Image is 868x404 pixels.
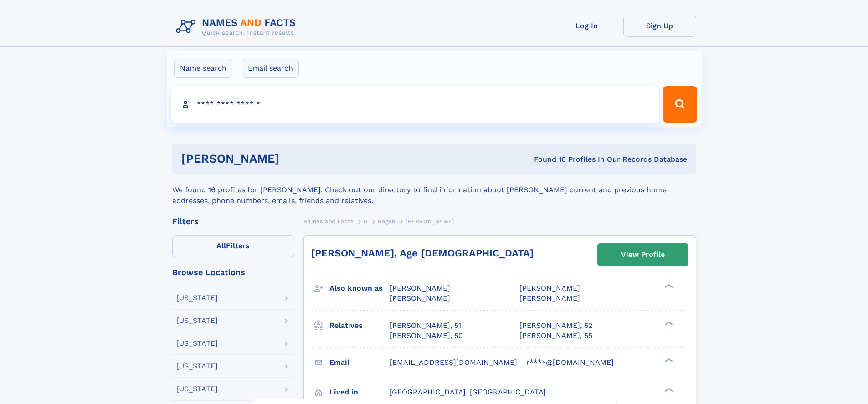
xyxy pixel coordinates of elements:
[663,320,673,326] div: ❯
[329,384,390,400] h3: Lived in
[390,388,546,396] span: [GEOGRAPHIC_DATA], [GEOGRAPHIC_DATA]
[621,244,665,265] div: View Profile
[406,154,687,164] div: Found 16 Profiles In Our Records Database
[519,284,580,292] span: [PERSON_NAME]
[378,218,395,225] span: Bogen
[174,59,232,78] label: Name search
[216,241,226,250] span: All
[329,318,390,333] h3: Relatives
[172,217,294,225] div: Filters
[329,355,390,370] h3: Email
[519,331,592,341] a: [PERSON_NAME], 55
[390,331,463,341] a: [PERSON_NAME], 50
[519,321,592,331] a: [PERSON_NAME], 52
[519,294,580,302] span: [PERSON_NAME]
[242,59,299,78] label: Email search
[663,283,673,289] div: ❯
[378,215,395,227] a: Bogen
[406,218,454,225] span: [PERSON_NAME]
[623,15,696,37] a: Sign Up
[172,174,696,206] div: We found 16 profiles for [PERSON_NAME]. Check out our directory to find information about [PERSON...
[176,317,218,324] div: [US_STATE]
[172,15,303,39] img: Logo Names and Facts
[390,294,450,302] span: [PERSON_NAME]
[390,321,461,331] a: [PERSON_NAME], 51
[176,385,218,393] div: [US_STATE]
[176,363,218,370] div: [US_STATE]
[663,86,697,123] button: Search Button
[390,284,450,292] span: [PERSON_NAME]
[329,281,390,296] h3: Also known as
[663,387,673,393] div: ❯
[598,244,688,266] a: View Profile
[172,235,294,257] label: Filters
[171,86,659,123] input: search input
[364,218,368,225] span: B
[172,268,294,276] div: Browse Locations
[550,15,623,37] a: Log In
[176,340,218,347] div: [US_STATE]
[181,153,407,164] h1: [PERSON_NAME]
[311,247,534,259] a: [PERSON_NAME], Age [DEMOGRAPHIC_DATA]
[364,215,368,227] a: B
[390,358,517,367] span: [EMAIL_ADDRESS][DOMAIN_NAME]
[303,215,354,227] a: Names and Facts
[176,294,218,302] div: [US_STATE]
[663,357,673,363] div: ❯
